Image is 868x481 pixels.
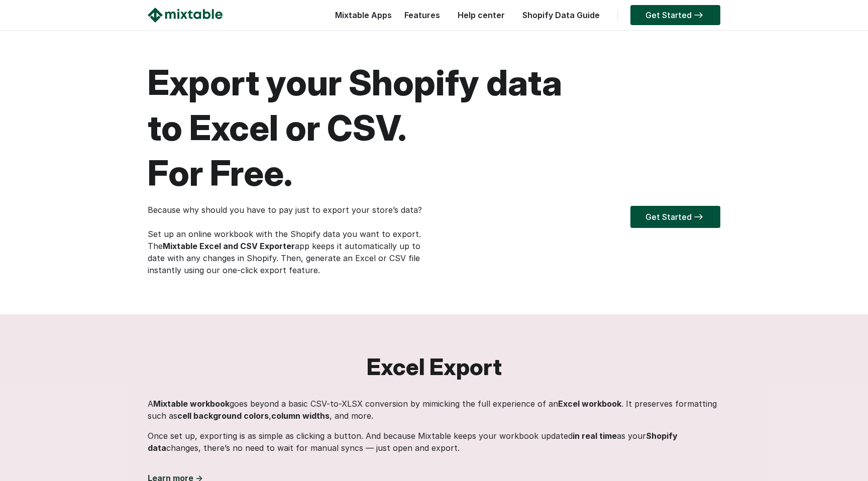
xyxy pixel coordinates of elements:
[271,411,330,421] strong: column widths
[692,12,705,18] img: arrow-right.svg
[148,60,720,196] h1: Export your Shopify data to Excel or CSV. For Free.
[517,10,605,20] a: Shopify Data Guide
[399,10,445,20] a: Features
[163,241,295,251] strong: Mixtable Excel and CSV Exporter
[558,399,621,409] strong: Excel workbook
[177,411,269,421] strong: cell background colors
[153,399,230,409] strong: Mixtable workbook
[692,214,705,220] img: arrow-right.svg
[148,314,720,390] h2: Excel Export
[453,10,510,20] a: Help center
[630,206,720,228] a: Get Started
[148,398,720,422] p: A goes beyond a basic CSV-to-XLSX conversion by mimicking the full experience of an . It preserve...
[330,8,392,28] div: Mixtable Apps
[148,8,223,23] img: Mixtable logo
[630,5,720,25] a: Get Started
[148,204,434,276] p: Because why should you have to pay just to export your store’s data? Set up an online workbook wi...
[148,430,720,454] p: Once set up, exporting is as simple as clicking a button. And because Mixtable keeps your workboo...
[573,431,617,441] strong: in real time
